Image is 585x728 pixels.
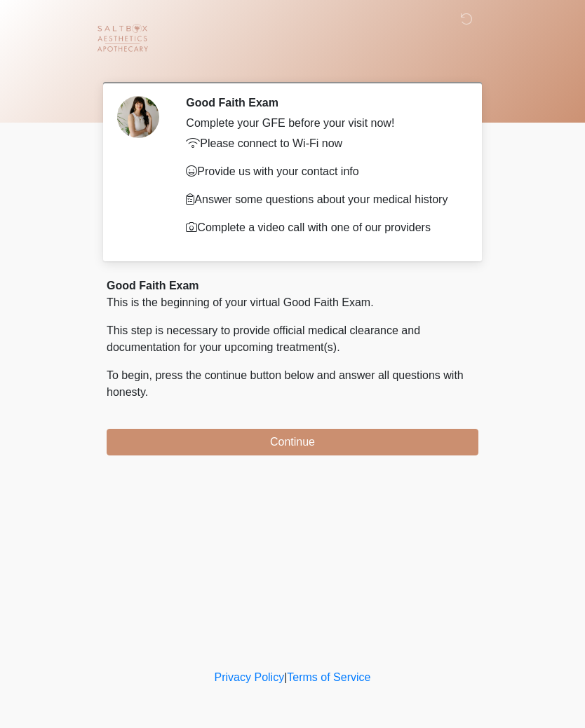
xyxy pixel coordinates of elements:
[117,96,159,138] img: Agent Avatar
[93,11,152,70] img: Saltbox Aesthetics Logo
[107,322,478,356] p: This step is necessary to provide official medical clearance and documentation for your upcoming ...
[186,115,457,132] div: Complete your GFE before your visit now!
[186,96,457,109] h2: Good Faith Exam
[284,671,287,683] a: |
[215,671,285,683] a: Privacy Policy
[107,277,478,294] div: Good Faith Exam
[186,219,457,236] p: Complete a video call with one of our providers
[107,367,478,401] p: To begin, press the continue button below and answer all questions with honesty.
[107,294,478,311] p: This is the beginning of your virtual Good Faith Exam.
[186,135,457,152] p: Please connect to Wi-Fi now
[186,191,457,208] p: Answer some questions about your medical history
[107,429,478,455] button: Continue
[287,671,370,683] a: Terms of Service
[186,163,457,180] p: Provide us with your contact info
